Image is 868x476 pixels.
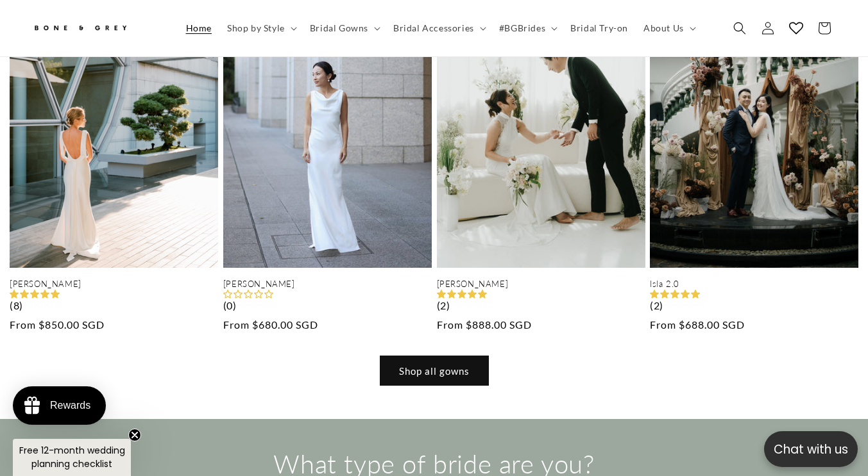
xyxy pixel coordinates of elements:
[636,15,701,42] summary: About Us
[380,356,489,386] a: Shop all gowns
[10,279,218,290] a: [PERSON_NAME]
[764,431,858,467] button: Open chatbox
[13,439,131,476] div: Free 12-month wedding planning checklistClose teaser
[219,15,302,42] summary: Shop by Style
[32,18,128,39] img: Bone and Grey Bridal
[386,15,491,42] summary: Bridal Accessories
[223,279,432,290] a: [PERSON_NAME]
[178,15,219,42] a: Home
[643,22,684,34] span: About Us
[491,15,563,42] summary: #BGBrides
[310,22,368,34] span: Bridal Gowns
[128,429,141,441] button: Close teaser
[19,444,125,470] span: Free 12-month wedding planning checklist
[437,279,645,290] a: [PERSON_NAME]
[393,22,474,34] span: Bridal Accessories
[764,440,858,459] p: Chat with us
[563,15,636,42] a: Bridal Try-on
[50,400,90,411] div: Rewards
[726,14,754,42] summary: Search
[302,15,386,42] summary: Bridal Gowns
[186,22,212,34] span: Home
[227,22,285,34] span: Shop by Style
[570,22,628,34] span: Bridal Try-on
[499,22,545,34] span: #BGBrides
[650,279,858,290] a: Isla 2.0
[28,13,166,44] a: Bone and Grey Bridal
